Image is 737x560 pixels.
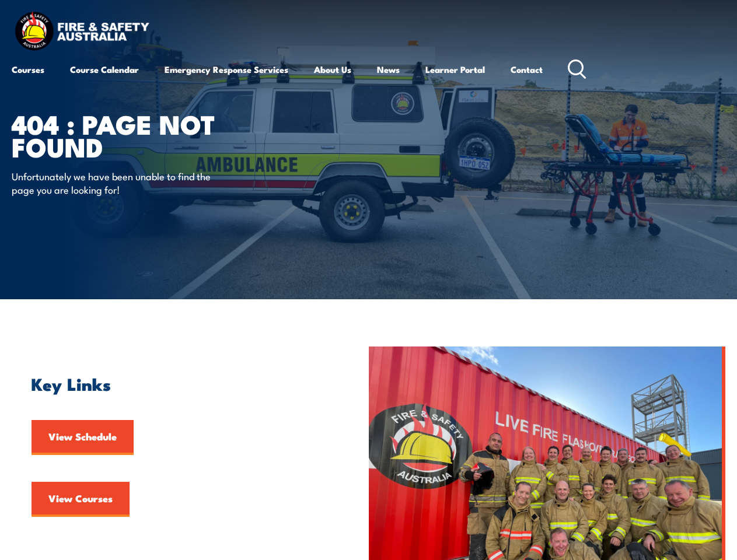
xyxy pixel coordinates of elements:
[12,112,300,157] h1: 404 : Page Not Found
[32,482,130,517] a: View Courses
[12,55,44,83] a: Courses
[70,55,139,83] a: Course Calendar
[32,420,134,455] a: View Schedule
[12,169,225,197] p: Unfortunately we have been unable to find the page you are looking for!
[32,376,351,391] h2: Key Links
[425,55,485,83] a: Learner Portal
[511,55,543,83] a: Contact
[165,55,288,83] a: Emergency Response Services
[314,55,351,83] a: About Us
[377,55,400,83] a: News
